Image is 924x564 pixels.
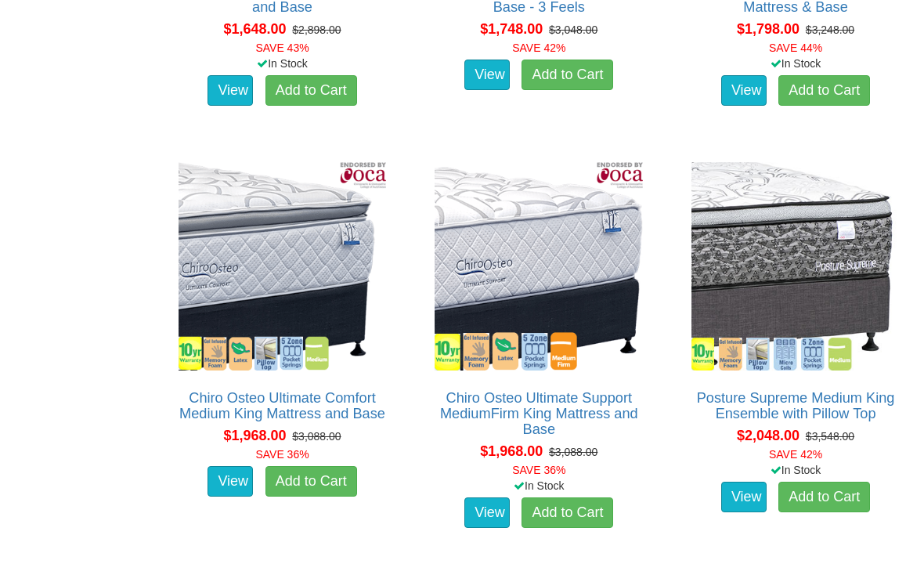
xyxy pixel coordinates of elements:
[163,56,402,71] div: In Stock
[265,466,357,497] a: Add to Cart
[419,478,659,493] div: In Stock
[480,21,543,37] span: $1,748.00
[292,23,341,36] del: $2,898.00
[255,42,309,54] font: SAVE 43%
[549,446,597,458] del: $3,088.00
[265,75,357,107] a: Add to Cart
[721,482,767,513] a: View
[697,390,895,421] a: Posture Supreme Medium King Ensemble with Pillow Top
[806,23,854,36] del: $3,248.00
[208,75,253,107] a: View
[778,75,870,107] a: Add to Cart
[549,23,597,36] del: $3,048.00
[676,462,915,478] div: In Stock
[175,158,391,374] img: Chiro Osteo Ultimate Comfort Medium King Mattress and Base
[179,390,385,421] a: Chiro Osteo Ultimate Comfort Medium King Mattress and Base
[769,448,822,461] font: SAVE 42%
[512,42,565,54] font: SAVE 42%
[255,448,309,461] font: SAVE 36%
[676,56,915,71] div: In Stock
[721,75,767,107] a: View
[208,466,253,497] a: View
[769,42,822,54] font: SAVE 44%
[806,430,854,443] del: $3,548.00
[512,464,565,476] font: SAVE 36%
[292,430,341,443] del: $3,088.00
[737,21,799,37] span: $1,798.00
[778,482,870,513] a: Add to Cart
[480,443,543,459] span: $1,968.00
[522,60,613,91] a: Add to Cart
[223,21,286,37] span: $1,648.00
[464,497,510,529] a: View
[522,497,613,529] a: Add to Cart
[431,158,647,374] img: Chiro Osteo Ultimate Support MediumFirm King Mattress and Base
[440,390,638,437] a: Chiro Osteo Ultimate Support MediumFirm King Mattress and Base
[464,60,510,91] a: View
[223,428,286,443] span: $1,968.00
[688,158,904,374] img: Posture Supreme Medium King Ensemble with Pillow Top
[737,428,799,443] span: $2,048.00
